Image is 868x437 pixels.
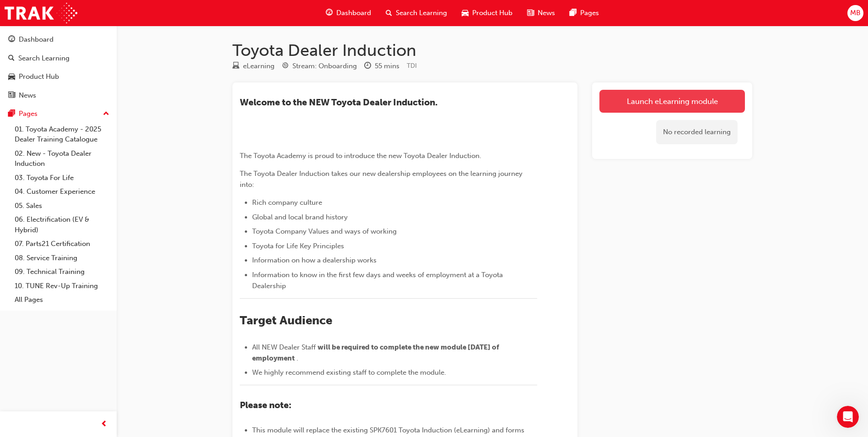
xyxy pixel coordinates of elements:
[252,271,505,290] span: Information to know in the first few days and weeks of employment at a Toyota Dealership
[232,40,752,60] h1: Toyota Dealer Induction
[240,169,524,189] span: The Toyota Dealer Induction takes our new dealership employees on the learning journey into:
[4,105,113,122] button: Pages
[240,313,332,328] span: Target Audience
[232,60,275,72] div: Type
[282,60,357,72] div: Stream
[462,7,469,19] span: car-icon
[11,213,113,237] a: 06. Electrification (EV & Hybrid)
[103,108,109,120] span: up-icon
[570,7,577,19] span: pages-icon
[318,4,378,22] a: guage-iconDashboard
[252,227,397,235] span: Toyota Company Values and ways of working
[8,55,15,63] span: search-icon
[454,4,520,22] a: car-iconProduct Hub
[847,5,863,21] button: MB
[252,368,446,377] span: We highly recommend existing staff to complete the module.
[4,29,113,105] button: DashboardSearch LearningProduct HubNews
[11,251,113,265] a: 08. Service Training
[232,62,239,71] span: learningResourceType_ELEARNING-icon
[538,8,555,18] span: News
[252,213,348,221] span: Global and local brand history
[252,198,322,207] span: Rich company culture
[240,152,481,160] span: The Toyota Academy is proud to introduce the new Toyota Dealer Induction.
[326,7,333,19] span: guage-icon
[19,90,36,101] div: News
[562,4,606,22] a: pages-iconPages
[101,419,108,430] span: prev-icon
[11,185,113,199] a: 04. Customer Experience
[19,71,59,82] div: Product Hub
[364,62,371,71] span: clock-icon
[527,7,534,19] span: news-icon
[252,343,316,351] span: All NEW Dealer Staff
[580,8,599,18] span: Pages
[11,293,113,307] a: All Pages
[11,265,113,279] a: 09. Technical Training
[599,90,745,113] a: Launch eLearning module
[11,171,113,185] a: 03. Toyota For Life
[297,354,298,362] span: .
[11,279,113,293] a: 10. TUNE Rev-Up Training
[11,147,113,171] a: 02. New - Toyota Dealer Induction
[4,31,113,48] a: Dashboard
[282,62,289,71] span: target-icon
[252,343,501,362] span: will be required to complete the new module [DATE] of employment
[378,4,454,22] a: search-iconSearch Learning
[8,110,15,118] span: pages-icon
[375,61,399,71] div: 55 mins
[407,62,417,70] span: Learning resource code
[292,61,357,71] div: Stream: Onboarding
[656,120,738,144] div: No recorded learning
[243,61,275,71] div: eLearning
[240,97,437,108] span: ​Welcome to the NEW Toyota Dealer Induction.
[8,92,15,100] span: news-icon
[19,109,38,119] div: Pages
[336,8,371,18] span: Dashboard
[252,256,377,264] span: Information on how a dealership works
[19,34,54,45] div: Dashboard
[252,242,344,250] span: Toyota for Life Key Principles
[520,4,562,22] a: news-iconNews
[8,36,15,44] span: guage-icon
[5,3,77,23] img: Trak
[396,8,447,18] span: Search Learning
[837,406,859,428] iframe: Intercom live chat
[240,400,291,410] span: Please note:
[4,50,113,67] a: Search Learning
[4,87,113,104] a: News
[364,60,399,72] div: Duration
[11,199,113,213] a: 05. Sales
[11,122,113,147] a: 01. Toyota Academy - 2025 Dealer Training Catalogue
[18,53,70,64] div: Search Learning
[4,68,113,85] a: Product Hub
[472,8,512,18] span: Product Hub
[11,237,113,251] a: 07. Parts21 Certification
[386,7,392,19] span: search-icon
[8,73,15,81] span: car-icon
[850,8,861,18] span: MB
